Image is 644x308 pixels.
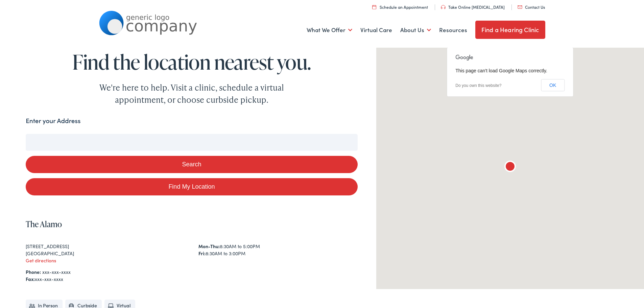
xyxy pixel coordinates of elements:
[441,5,446,9] img: utility icon
[26,243,185,250] div: [STREET_ADDRESS]
[360,18,392,43] a: Virtual Care
[26,218,62,230] a: The Alamo
[307,18,352,43] a: What We Offer
[26,116,80,126] label: Enter your Address
[198,243,220,250] strong: Mon-Thu:
[26,250,185,257] div: [GEOGRAPHIC_DATA]
[541,79,565,91] button: OK
[455,68,547,73] span: This page can't load Google Maps correctly.
[455,83,501,88] a: Do you own this website?
[26,276,35,282] strong: Fax:
[26,134,357,151] input: Enter your address or zip code
[441,4,505,10] a: Take Online [MEDICAL_DATA]
[518,4,545,10] a: Contact Us
[42,268,71,275] a: xxx-xxx-xxxx
[26,268,41,275] strong: Phone:
[475,21,545,39] a: Find a Hearing Clinic
[84,81,300,106] div: We're here to help. Visit a clinic, schedule a virtual appointment, or choose curbside pickup.
[372,5,376,9] img: utility icon
[198,250,206,257] strong: Fri:
[499,157,521,178] div: The Alamo
[26,276,357,283] div: xxx-xxx-xxxx
[518,5,522,9] img: utility icon
[26,51,357,73] h1: Find the location nearest you.
[26,178,357,195] a: Find My Location
[372,4,428,10] a: Schedule an Appointment
[26,156,357,173] button: Search
[400,18,431,43] a: About Us
[26,257,56,264] a: Get directions
[198,243,358,257] div: 8:30AM to 5:00PM 8:30AM to 3:00PM
[439,18,467,43] a: Resources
